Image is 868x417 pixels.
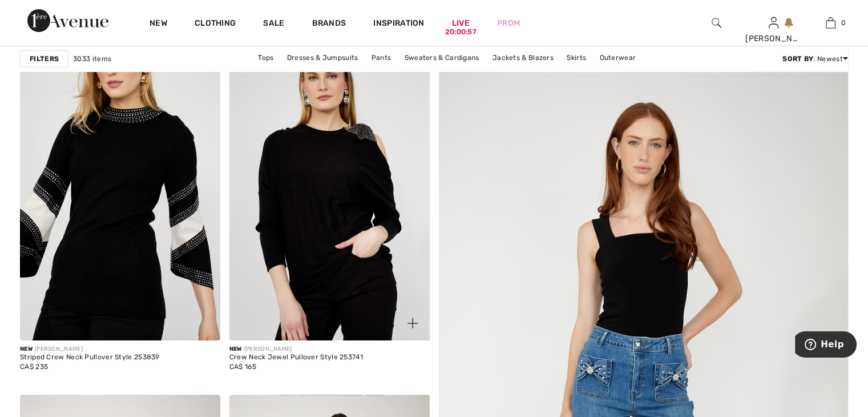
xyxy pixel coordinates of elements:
img: Striped Crew Neck Pullover Style 253839. Black/Off White [20,40,220,340]
a: Brands [312,18,346,30]
div: Crew Neck Jewel Pullover Style 253741 [229,354,363,362]
span: 0 [841,18,846,28]
a: Skirts [561,50,592,65]
span: Inspiration [373,18,424,30]
span: New [229,346,242,352]
a: Dresses & Jumpsuits [281,50,364,65]
div: Striped Crew Neck Pullover Style 253839 [20,354,160,362]
div: 20:00:57 [445,27,477,38]
strong: Sort By [782,55,813,63]
div: [PERSON_NAME] [229,345,363,354]
a: Prom [497,17,520,29]
a: Sweaters & Cardigans [399,50,485,65]
span: New [20,346,33,352]
img: My Bag [826,16,835,30]
img: 1ère Avenue [27,9,108,32]
img: plus_v2.svg [407,318,418,328]
div: [PERSON_NAME] [20,345,160,354]
strong: Filters [30,54,59,64]
a: Sign In [769,17,778,28]
a: 0 [802,16,858,30]
span: CA$ 165 [229,363,256,371]
span: CA$ 235 [20,363,48,371]
a: Clothing [195,18,236,30]
img: Crew Neck Jewel Pullover Style 253741. Black [229,40,430,340]
a: New [150,18,167,30]
span: 3033 items [73,54,111,64]
div: [PERSON_NAME] [745,33,801,45]
a: Live20:00:57 [452,17,470,29]
a: Sale [263,18,284,30]
a: Pants [366,50,397,65]
div: : Newest [782,54,848,64]
a: Tops [252,50,279,65]
img: search the website [712,16,721,30]
img: My Info [769,16,778,30]
a: Outerwear [594,50,641,65]
iframe: Opens a widget where you can find more information [795,331,857,360]
a: Jackets & Blazers [487,50,559,65]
